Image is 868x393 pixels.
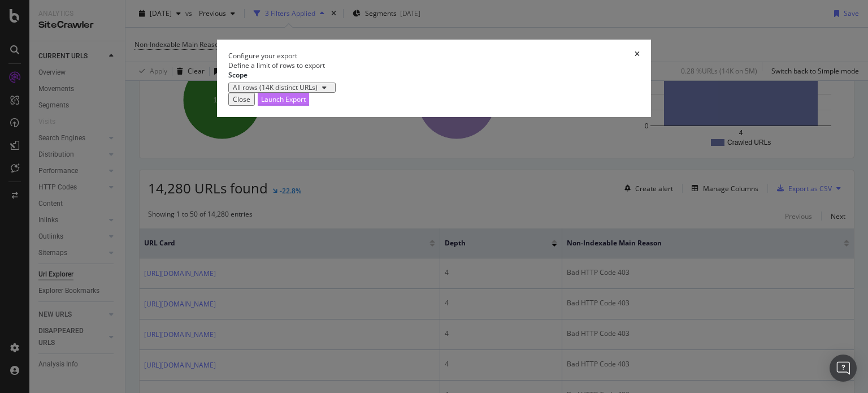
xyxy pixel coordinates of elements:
div: times [635,51,640,61]
button: All rows (14K distinct URLs) [228,83,336,93]
button: Close [228,93,255,106]
div: Launch Export [261,94,306,104]
div: Configure your export [228,51,297,61]
div: modal [217,40,651,118]
div: All rows (14K distinct URLs) [233,84,318,91]
div: Close [233,94,250,104]
label: Scope [228,70,248,80]
div: Define a limit of rows to export [228,61,640,70]
button: Launch Export [258,93,309,106]
div: Open Intercom Messenger [830,355,857,382]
